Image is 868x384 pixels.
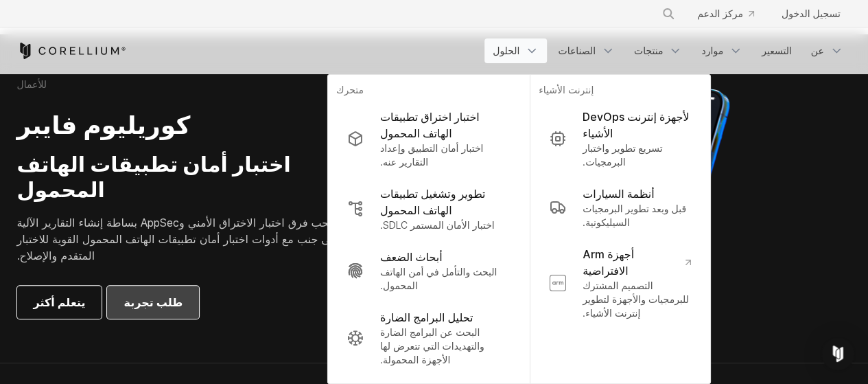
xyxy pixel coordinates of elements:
div: قائمة التنقل [645,1,852,26]
a: طلب تجربة [107,286,199,319]
font: للأعمال [17,78,47,90]
a: DevOps لأجهزة إنترنت الأشياء تسريع تطوير واختبار البرمجيات. [539,100,702,177]
font: أجهزة Arm الافتراضية [583,247,634,278]
div: فتح برنامج Intercom Messenger [821,337,854,370]
div: قائمة التنقل [484,38,851,63]
a: اختبار اختراق تطبيقات الهاتف المحمول اختبار أمان التطبيق وإعداد التقارير عنه. [336,100,521,177]
a: أبحاث الضعف البحث والتأمل في أمن الهاتف المحمول. [336,240,521,301]
font: البحث عن البرامج الضارة والتهديدات التي تتعرض لها الأجهزة المحمولة. [380,326,484,365]
font: تطوير وتشغيل تطبيقات الهاتف المحمول [380,187,486,217]
a: أنظمة السيارات قبل وبعد تطوير البرمجيات السيليكونية. [539,177,702,238]
font: كوريليوم فايبر [17,110,191,140]
font: قبل وبعد تطوير البرمجيات السيليكونية. [583,203,686,228]
font: التسعير [762,45,792,56]
font: أبحاث الضعف [380,250,443,264]
font: مركز الدعم [697,8,743,19]
font: اختبار أمان تطبيقات الهاتف المحمول [17,152,291,203]
font: تسجيل الدخول [782,8,841,19]
font: يتعلم أكثر [34,295,86,309]
a: تحليل البرامج الضارة البحث عن البرامج الضارة والتهديدات التي تتعرض لها الأجهزة المحمولة. [336,301,521,375]
a: أجهزة Arm الافتراضية التصميم المشترك للبرمجيات والأجهزة لتطوير إنترنت الأشياء. [539,238,702,328]
a: كوريليوم هوم [17,43,126,59]
font: سوف تحب فرق اختبار الاختراق الأمني ​​وAppSec بساطة إنشاء التقارير الآلية جنبًا إلى جنب مع أدوات ا... [17,216,362,262]
font: DevOps لأجهزة إنترنت الأشياء [583,110,689,140]
font: الحلول [493,45,519,56]
font: تسريع تطوير واختبار البرمجيات. [583,142,662,168]
font: موارد [701,45,723,56]
font: عن [810,45,823,56]
a: يتعلم أكثر [17,286,102,319]
font: متحرك [336,84,364,95]
a: تطوير وتشغيل تطبيقات الهاتف المحمول اختبار الأمان المستمر SDLC. [336,177,521,240]
font: اختبار أمان التطبيق وإعداد التقارير عنه. [380,142,483,168]
font: أنظمة السيارات [583,187,654,201]
font: التصميم المشترك للبرمجيات والأجهزة لتطوير إنترنت الأشياء. [583,280,689,319]
font: منتجات [634,45,663,56]
font: طلب تجربة [124,295,183,309]
font: اختبار الأمان المستمر SDLC. [380,219,495,231]
button: يبحث [656,1,681,26]
font: إنترنت الأشياء [539,84,594,95]
font: تحليل البرامج الضارة [380,310,473,324]
font: الصناعات [558,45,596,56]
font: اختبار اختراق تطبيقات الهاتف المحمول [380,110,480,140]
font: البحث والتأمل في أمن الهاتف المحمول. [380,266,497,291]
